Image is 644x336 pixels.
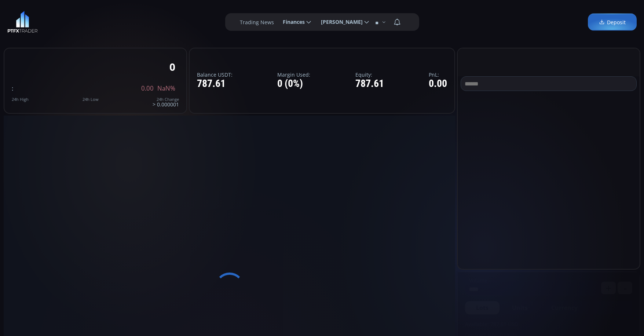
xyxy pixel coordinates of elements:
[7,11,38,33] img: LOGO
[277,78,310,90] div: 0 (0%)
[153,97,179,102] div: 24h Change
[240,18,274,26] label: Trading News
[316,15,363,29] span: [PERSON_NAME]
[83,97,99,102] div: 24h Low
[197,78,233,90] div: 787.61
[599,18,626,26] span: Deposit
[277,72,310,77] label: Margin Used:
[141,85,154,92] span: 0.00
[429,78,447,90] div: 0.00
[153,97,179,107] div: > 0.000001
[278,15,305,29] span: Finances
[12,97,29,102] div: 24h High
[169,61,175,73] div: 0
[355,78,384,90] div: 787.61
[197,72,233,77] label: Balance USDT:
[588,14,637,31] a: Deposit
[429,72,447,77] label: PnL:
[157,85,175,92] span: NaN%
[12,84,13,92] span: :
[355,72,384,77] label: Equity:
